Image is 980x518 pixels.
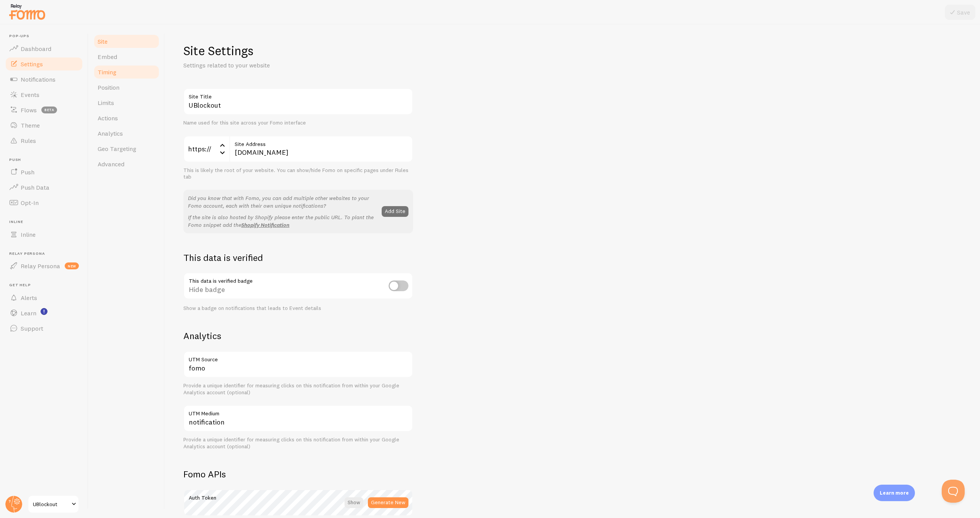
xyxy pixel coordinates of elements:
svg: <p>Watch New Feature Tutorials!</p> [41,308,47,315]
span: Get Help [9,283,83,288]
a: Limits [93,95,160,110]
a: Push Data [5,180,83,195]
a: Flows beta [5,102,83,118]
span: Push [9,157,83,162]
span: Inline [9,220,83,225]
h2: Analytics [183,330,413,342]
span: Embed [98,53,117,61]
a: Shopify Notification [241,221,289,228]
a: Site [93,34,160,49]
button: Generate New [368,497,408,508]
a: Analytics [93,126,160,141]
span: new [65,262,79,269]
span: Alerts [21,294,37,302]
span: Limits [98,99,114,107]
span: Support [21,325,43,332]
a: Learn [5,305,83,321]
p: Learn more [880,489,909,497]
span: Position [98,84,119,91]
span: Timing [98,68,116,76]
a: Support [5,321,83,336]
a: Events [5,87,83,102]
a: Advanced [93,156,160,172]
h2: This data is verified [183,252,413,264]
span: Push [21,168,34,176]
label: Auth Token [183,489,413,502]
span: Notifications [21,75,56,83]
span: Opt-In [21,199,39,207]
div: This is likely the root of your website. You can show/hide Fomo on specific pages under Rules tab [183,167,413,180]
a: Notifications [5,72,83,87]
a: Push [5,164,83,180]
a: Alerts [5,290,83,305]
div: Name used for this site across your Fomo interface [183,120,413,126]
a: Settings [5,56,83,72]
label: Site Address [229,136,413,149]
p: If the site is also hosted by Shopify please enter the public URL. To plant the Fomo snippet add the [188,213,377,229]
span: Inline [21,231,36,238]
div: Provide a unique identifier for measuring clicks on this notification from within your Google Ana... [183,436,413,450]
div: Provide a unique identifier for measuring clicks on this notification from within your Google Ana... [183,382,413,396]
p: Settings related to your website [183,61,367,70]
span: Relay Persona [21,262,60,270]
a: Timing [93,64,160,80]
span: Site [98,38,108,45]
a: Rules [5,133,83,148]
span: Flows [21,106,37,114]
a: Opt-In [5,195,83,210]
h2: Fomo APIs [183,468,413,480]
a: Inline [5,227,83,242]
iframe: Help Scout Beacon - Open [942,480,965,503]
span: Relay Persona [9,251,83,256]
img: fomo-relay-logo-orange.svg [8,2,46,21]
label: UTM Medium [183,405,413,418]
div: https:// [183,136,229,162]
a: Theme [5,118,83,133]
a: Dashboard [5,41,83,56]
span: Events [21,91,39,98]
a: UBlockout [28,495,79,513]
span: Rules [21,137,36,144]
span: Theme [21,121,40,129]
a: Embed [93,49,160,64]
span: Advanced [98,160,124,168]
div: Hide badge [183,272,413,300]
span: beta [41,107,57,113]
span: Dashboard [21,45,51,52]
div: Learn more [874,485,915,501]
input: myhonestcompany.com [229,136,413,162]
a: Actions [93,110,160,126]
h1: Site Settings [183,43,413,59]
a: Position [93,80,160,95]
span: Pop-ups [9,34,83,39]
span: Analytics [98,129,123,137]
a: Relay Persona new [5,258,83,274]
label: Site Title [183,88,413,101]
p: Did you know that with Fomo, you can add multiple other websites to your Fomo account, each with ... [188,194,377,210]
span: Learn [21,309,36,317]
span: Actions [98,114,118,122]
div: Show a badge on notifications that leads to Event details [183,305,413,312]
span: Geo Targeting [98,145,136,152]
span: Push Data [21,184,49,191]
span: Settings [21,60,43,68]
button: Add Site [382,206,408,217]
label: UTM Source [183,351,413,364]
span: UBlockout [33,500,69,509]
a: Geo Targeting [93,141,160,156]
